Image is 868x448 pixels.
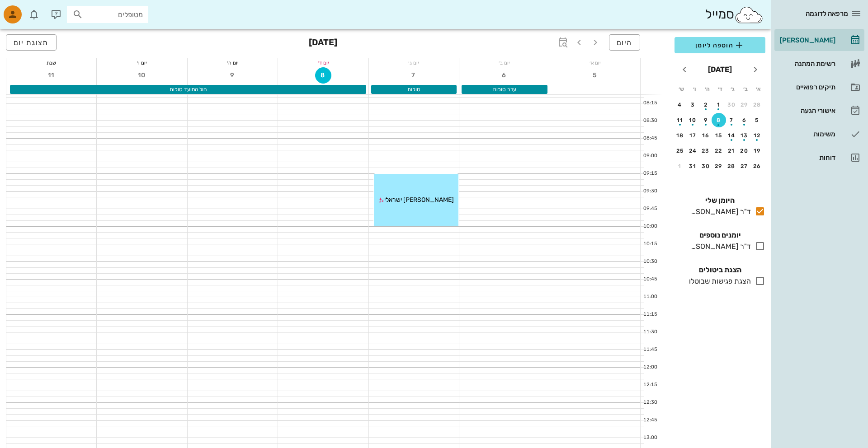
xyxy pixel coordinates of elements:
[686,128,700,143] button: 17
[686,117,700,123] div: 10
[698,102,713,108] div: 2
[724,159,739,173] button: 28
[641,416,659,424] div: 12:45
[316,71,331,79] span: 8
[170,86,207,93] span: חול המועד סוכות
[587,67,603,84] button: 5
[737,102,752,108] div: 29
[673,132,687,139] div: 18
[685,276,751,287] div: הצגת פגישות שבוטלו
[43,67,60,84] button: 11
[686,159,700,173] button: 31
[698,113,713,127] button: 9
[712,98,726,112] button: 1
[278,58,368,67] div: יום ד׳
[641,135,659,142] div: 08:45
[673,144,687,158] button: 25
[724,132,739,139] div: 14
[609,34,640,51] button: היום
[384,196,454,204] span: [PERSON_NAME] ישראלי
[724,113,739,127] button: 7
[641,328,659,336] div: 11:30
[673,117,687,123] div: 11
[747,61,764,78] button: חודש שעבר
[750,163,764,169] div: 26
[778,107,835,114] div: אישורי הגעה
[698,98,713,112] button: 2
[750,148,764,154] div: 19
[459,58,549,67] div: יום ב׳
[406,71,422,79] span: 7
[737,128,752,143] button: 13
[698,144,713,158] button: 23
[641,311,659,318] div: 11:15
[774,123,864,145] a: משימות
[737,163,752,169] div: 27
[750,144,764,158] button: 19
[641,346,659,354] div: 11:45
[774,53,864,75] a: רשימת המתנה
[496,67,513,84] button: 6
[737,98,752,112] button: 29
[673,128,687,143] button: 18
[712,163,726,169] div: 29
[701,81,713,97] th: ה׳
[778,84,835,91] div: תיקים רפואיים
[686,102,700,108] div: 3
[641,187,659,195] div: 09:30
[641,205,659,213] div: 09:45
[641,364,659,371] div: 12:00
[641,275,659,283] div: 10:45
[774,100,864,121] a: אישורי הגעה
[687,241,751,252] div: ד"ר [PERSON_NAME]
[315,67,331,84] button: 8
[712,148,726,154] div: 22
[675,230,765,241] h4: יומנים נוספים
[724,117,739,123] div: 7
[750,159,764,173] button: 26
[724,128,739,143] button: 14
[778,154,835,161] div: דוחות
[687,206,751,217] div: ד"ר [PERSON_NAME]
[712,113,726,127] button: 8
[97,58,187,67] div: יום ו׳
[369,58,459,67] div: יום ג׳
[686,132,700,139] div: 17
[6,34,57,51] button: תצוגת יום
[43,71,60,79] span: 11
[6,58,96,67] div: שבת
[550,58,640,67] div: יום א׳
[496,71,513,79] span: 6
[712,144,726,158] button: 22
[740,81,751,97] th: ב׳
[407,86,420,93] span: סוכות
[698,132,713,139] div: 16
[493,86,516,93] span: ערב סוכות
[698,163,713,169] div: 30
[750,98,764,112] button: 28
[724,144,739,158] button: 21
[712,102,726,108] div: 1
[712,117,726,123] div: 8
[705,5,764,24] div: סמייל
[641,434,659,442] div: 13:00
[675,265,765,275] h4: הצגת ביטולים
[734,6,764,24] img: SmileCloud logo
[673,148,687,154] div: 25
[774,76,864,98] a: תיקים רפואיים
[675,37,765,53] button: הוספה ליומן
[737,117,752,123] div: 6
[698,117,713,123] div: 9
[673,113,687,127] button: 11
[778,60,835,67] div: רשימת המתנה
[750,102,764,108] div: 28
[587,71,603,79] span: 5
[704,61,736,79] button: [DATE]
[737,148,752,154] div: 20
[737,113,752,127] button: 6
[641,117,659,125] div: 08:30
[724,102,739,108] div: 30
[774,147,864,168] a: דוחות
[737,159,752,173] button: 27
[682,40,758,51] span: הוספה ליומן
